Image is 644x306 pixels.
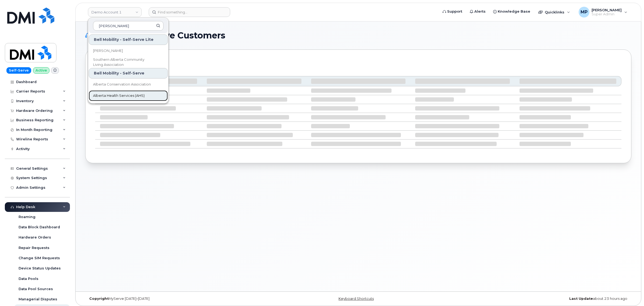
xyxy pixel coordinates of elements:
[93,93,145,98] span: Alberta Health Services (AHS)
[89,297,109,301] strong: Copyright
[93,57,155,67] span: Southern Alberta Community Living Association
[93,82,151,87] span: Alberta Conservation Association
[89,68,168,79] div: Bell Mobility - Self-Serve
[85,297,267,301] div: MyServe [DATE]–[DATE]
[89,79,168,90] a: Alberta Conservation Association
[93,48,123,54] span: [PERSON_NAME]
[89,90,168,101] a: Alberta Health Services (AHS)
[449,297,631,301] div: about 23 hours ago
[89,45,168,56] a: [PERSON_NAME]
[93,21,163,31] input: Search
[89,34,168,45] div: Bell Mobility - Self-Serve Lite
[89,57,168,67] a: Southern Alberta Community Living Association
[339,297,374,301] a: Keyboard Shortcuts
[569,297,593,301] strong: Last Update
